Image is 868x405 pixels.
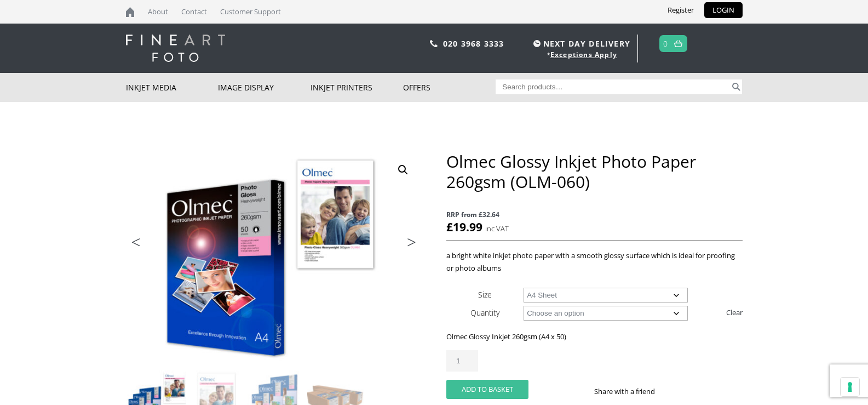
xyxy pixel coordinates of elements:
img: facebook sharing button [668,387,677,396]
bdi: 19.99 [446,219,482,235]
span: RRP from £32.64 [446,208,742,221]
input: Search products… [496,79,730,94]
a: View full-screen image gallery [393,160,413,180]
span: £ [446,219,453,235]
img: logo-white.svg [126,35,225,62]
button: Add to basket [446,380,528,399]
a: Clear options [726,304,743,321]
p: a bright white inkjet photo paper with a smooth glossy surface which is ideal for proofing or pho... [446,249,742,275]
a: Inkjet Printers [311,73,403,102]
img: email sharing button [694,387,703,396]
label: Quantity [470,307,499,318]
img: phone.svg [430,40,438,47]
a: 020 3968 3333 [443,38,504,49]
label: Size [478,289,492,300]
a: Offers [403,73,496,102]
p: Olmec Glossy Inkjet 260gsm (A4 x 50) [446,330,742,343]
input: Product quantity [446,350,478,372]
a: Register [659,2,702,18]
h1: Olmec Glossy Inkjet Photo Paper 260gsm (OLM-060) [446,151,742,192]
a: LOGIN [704,2,743,18]
a: Exceptions Apply [550,50,617,59]
a: 0 [663,36,668,52]
img: basket.svg [674,40,682,47]
img: time.svg [533,40,541,47]
p: Share with a friend [594,385,668,398]
a: Image Display [218,73,311,102]
img: twitter sharing button [681,387,690,396]
button: Search [730,79,743,94]
button: Your consent preferences for tracking technologies [841,378,859,396]
span: NEXT DAY DELIVERY [531,37,630,50]
a: Inkjet Media [126,73,219,102]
